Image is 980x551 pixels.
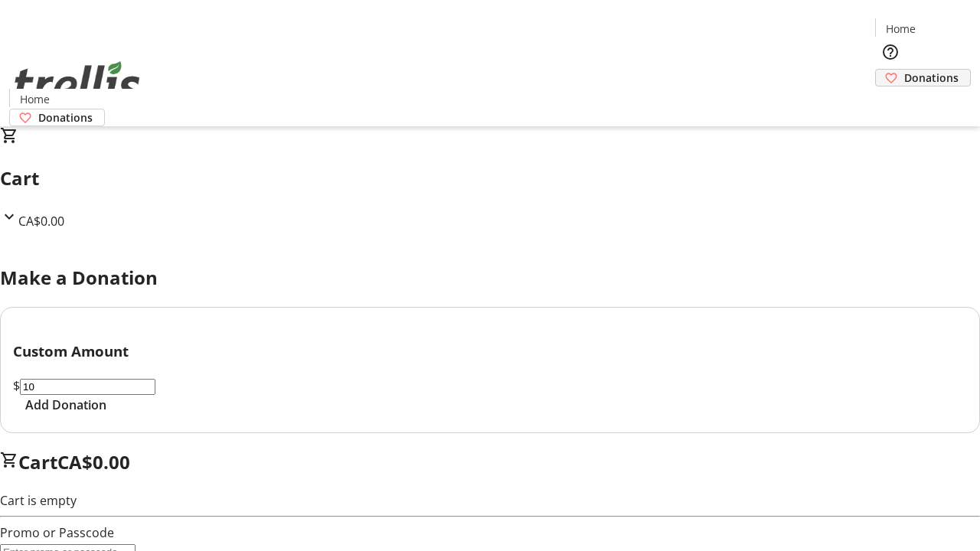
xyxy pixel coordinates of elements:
span: Add Donation [25,396,106,414]
span: Home [20,91,50,107]
a: Donations [875,69,971,86]
span: Home [886,21,916,37]
button: Cart [875,86,906,117]
span: CA$0.00 [57,449,130,474]
a: Home [10,91,59,107]
span: Donations [904,70,959,86]
span: $ [13,377,20,394]
button: Help [875,37,906,67]
h3: Custom Amount [13,341,967,362]
button: Add Donation [13,396,119,414]
a: Donations [9,109,105,126]
img: Orient E2E Organization anWVwFg3SF's Logo [9,44,145,121]
span: CA$0.00 [18,213,64,230]
a: Home [876,21,925,37]
span: Donations [38,109,93,126]
input: Donation Amount [20,379,155,395]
